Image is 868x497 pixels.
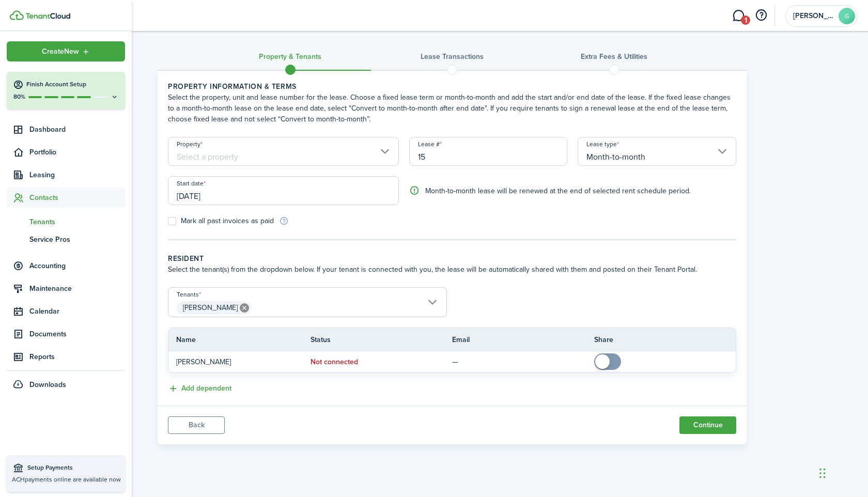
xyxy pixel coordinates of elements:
avatar-text: G [839,8,855,24]
wizard-step-header-title: Property information & terms [168,81,736,92]
span: Accounting [29,260,125,271]
p: Month-to-month lease will be renewed at the end of selected rent schedule period. [409,185,736,196]
a: Dashboard [7,119,125,139]
wizard-step-header-description: Select the property, unit and lease number for the lease. Choose a fixed lease term or month-to-m... [168,92,736,125]
span: Tenants [29,216,125,227]
wizard-step-header-description: Select the tenant(s) from the dropdown below. If your tenant is connected with you, the lease wil... [168,264,736,275]
p: [PERSON_NAME] [176,356,295,367]
h4: Finish Account Setup [26,80,119,89]
input: mm/dd/yyyy [168,176,399,205]
iframe: Chat Widget [816,447,868,497]
span: payments online are available now [25,475,121,484]
span: Reports [29,351,125,362]
a: Reports [7,347,125,367]
a: Tenants [7,213,125,230]
h3: Extra fees & Utilities [581,51,647,62]
span: Contacts [29,192,125,203]
wizard-step-header-title: Resident [168,253,736,264]
span: Service Pros [29,234,125,245]
label: Mark all past invoices as paid [168,217,274,225]
p: — [452,356,579,367]
th: Email [452,334,594,345]
button: Add dependent [168,383,231,395]
span: Leasing [29,169,125,180]
span: Setup Payments [27,463,120,473]
img: TenantCloud [25,13,70,19]
span: Dashboard [29,124,125,135]
span: Maintenance [29,283,125,294]
button: Open menu [7,41,125,61]
input: Select a property [168,137,399,166]
p: ACH [12,475,120,484]
a: Service Pros [7,230,125,248]
span: [PERSON_NAME] [183,302,238,313]
img: TenantCloud [10,10,24,20]
th: Status [311,334,453,345]
span: Documents [29,329,125,339]
span: Create New [42,48,79,55]
span: 1 [741,15,750,25]
button: Finish Account Setup80% [7,72,125,109]
th: Share [594,334,736,345]
a: Messaging [729,3,748,29]
span: George [793,12,834,20]
button: Back [168,416,225,434]
span: Calendar [29,306,125,317]
h3: Property & Tenants [259,51,321,62]
h3: Lease Transactions [421,51,484,62]
div: Drag [819,458,826,489]
span: Downloads [29,379,66,390]
status: Not connected [311,358,358,366]
th: Name [168,334,311,345]
p: 80% [13,92,26,101]
a: Setup PaymentsACHpayments online are available now [7,455,125,492]
button: Open resource center [752,7,770,24]
span: Portfolio [29,147,125,158]
button: Continue [679,416,736,434]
